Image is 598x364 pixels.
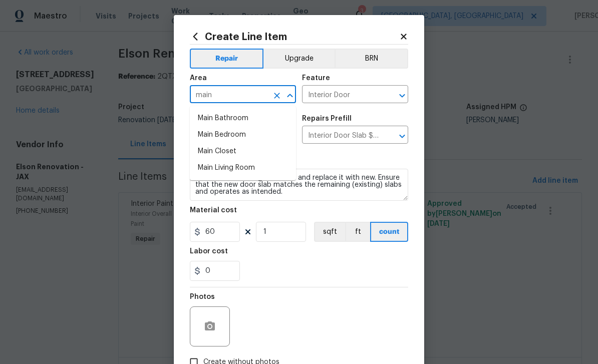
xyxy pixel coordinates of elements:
[190,160,296,176] li: Main Living Room
[370,222,408,242] button: count
[190,293,215,300] h5: Photos
[314,222,345,242] button: sqft
[345,222,370,242] button: ft
[283,89,297,103] button: Close
[190,169,408,201] textarea: Remove the existing door slab and replace it with new. Ensure that the new door slab matches the ...
[190,75,207,82] h5: Area
[190,127,296,143] li: Main Bedroom
[395,129,409,143] button: Open
[190,207,237,214] h5: Material cost
[190,248,228,255] h5: Labor cost
[270,89,284,103] button: Clear
[335,49,408,69] button: BRN
[190,110,296,127] li: Main Bathroom
[263,49,335,69] button: Upgrade
[395,89,409,103] button: Open
[190,31,399,42] h2: Create Line Item
[302,115,352,122] h5: Repairs Prefill
[190,143,296,160] li: Main Closet
[302,75,330,82] h5: Feature
[190,49,263,69] button: Repair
